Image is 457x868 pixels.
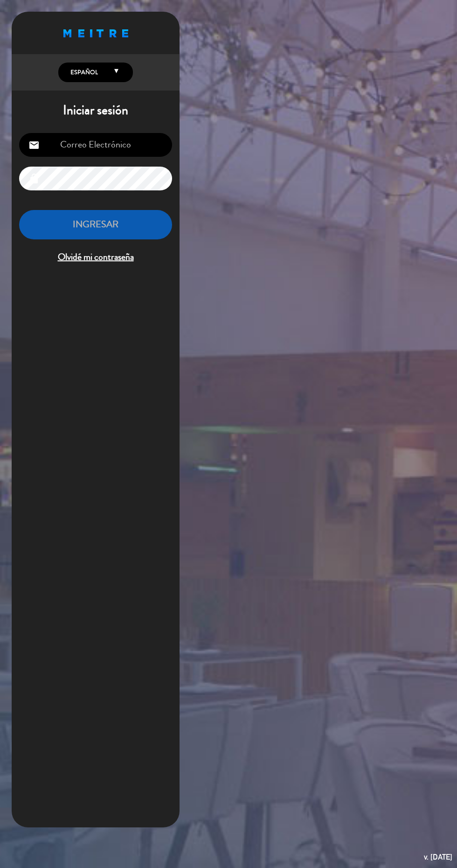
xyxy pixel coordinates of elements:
h1: Iniciar sesión [12,103,180,119]
i: lock [28,173,40,184]
i: email [28,140,40,151]
span: Español [68,68,98,77]
button: INGRESAR [19,210,172,239]
div: v. [DATE] [424,851,452,863]
input: Correo Electrónico [19,133,172,157]
img: MEITRE [63,29,128,37]
span: Olvidé mi contraseña [19,250,172,265]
